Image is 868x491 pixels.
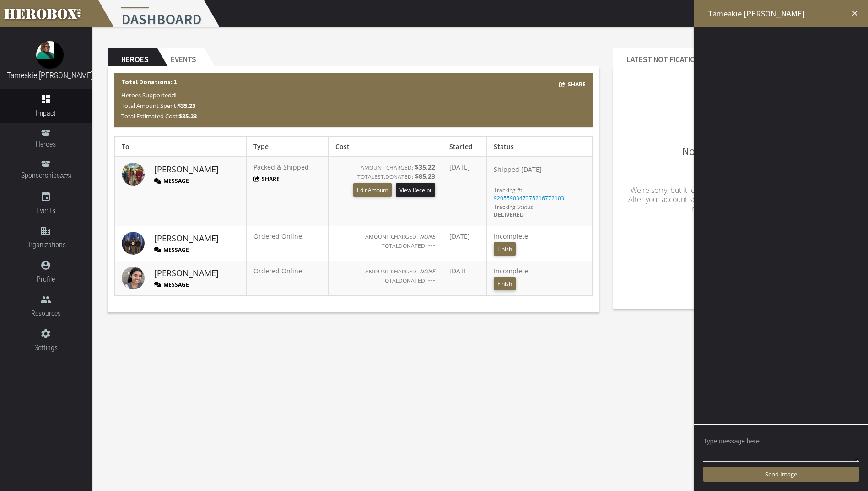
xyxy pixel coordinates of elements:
[157,48,205,66] h2: Events
[121,78,177,86] b: Total Donations: 1
[178,101,195,110] b: $35.23
[253,175,280,183] button: Share
[415,172,435,181] b: $85.23
[494,232,528,252] span: Incomplete
[173,91,176,99] b: 1
[154,267,219,279] a: [PERSON_NAME]
[428,276,435,284] b: ---
[60,173,71,179] small: BETA
[122,163,145,186] img: image
[494,194,564,202] a: 9205590347375216772103
[115,137,247,157] th: To
[494,211,524,219] span: DELIVERED
[494,242,516,256] button: Finish
[613,48,713,66] h2: Latest Notifications
[122,232,145,255] img: image
[442,137,486,157] th: Started
[442,157,486,226] td: [DATE]
[494,277,516,290] button: Finish
[121,91,176,99] span: Heroes Supported:
[253,163,309,171] span: Packed & Shipped
[253,232,302,240] span: Ordered Online
[494,267,528,287] span: Incomplete
[154,281,189,288] button: Message
[851,9,859,17] i: close
[36,41,64,69] img: image
[396,183,435,197] a: View Receipt
[765,470,797,478] span: Send Image
[329,137,442,157] th: Cost
[179,112,197,120] b: $85.23
[361,164,413,171] small: AMOUNT CHARGED:
[154,164,219,176] a: [PERSON_NAME]
[382,242,426,249] small: TOTAL DONATED:
[154,233,219,245] a: [PERSON_NAME]
[154,177,189,185] button: Message
[246,137,329,157] th: Type
[40,94,51,105] i: dashboard
[486,137,592,157] th: Status
[382,277,426,284] small: TOTAL DONATED:
[374,173,385,180] span: EST.
[365,267,418,275] small: AMOUNT CHARGED:
[7,70,93,80] a: Tameakie [PERSON_NAME]
[620,95,845,157] h2: No Notifications Yet...
[559,79,586,90] button: Share
[154,246,189,254] button: Message
[121,101,195,110] span: Total Amount Spent:
[353,183,392,197] button: Edit Amount
[628,194,836,213] span: Alter your account settings to be notified via email whenever you receive new notifications.
[122,267,145,289] img: image
[420,267,435,275] small: NONE
[631,185,835,195] span: We're sorry, but it looks like you don't have any notifications yet.
[253,267,302,275] span: Ordered Online
[357,173,413,180] small: TOTAL DONATED:
[620,73,845,242] div: No Notifications Yet...
[365,233,418,240] small: AMOUNT CHARGED:
[494,203,534,211] span: Tracking Status:
[114,73,593,127] div: Total Donations: 1
[415,163,435,171] b: $35.22
[442,261,486,295] td: [DATE]
[420,233,435,240] small: NONE
[108,48,157,66] h2: Heroes
[121,112,197,120] span: Total Estimated Cost:
[494,186,522,194] p: Tracking #:
[428,241,435,250] b: ---
[442,226,486,261] td: [DATE]
[494,165,542,174] span: Shipped [DATE]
